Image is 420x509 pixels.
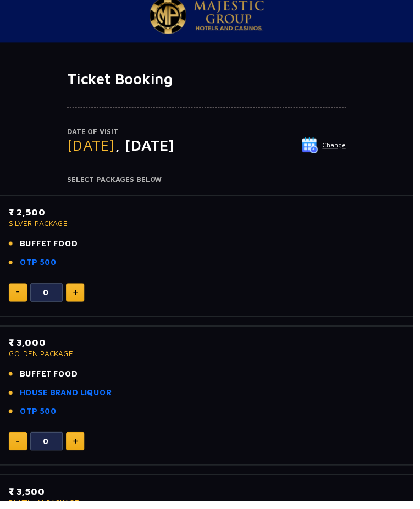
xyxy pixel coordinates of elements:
span: , [DATE] [117,139,177,157]
p: ₹ 3,000 [9,341,411,356]
h1: Ticket Booking [68,71,352,90]
button: Change [306,139,352,157]
p: GOLDEN PACKAGE [9,356,411,363]
img: plus [74,446,79,451]
p: ₹ 2,500 [9,208,411,223]
img: minus [16,296,20,298]
p: Date of Visit [68,129,352,140]
span: BUFFET FOOD [20,242,79,254]
a: HOUSE BRAND LIQUOR [20,393,113,406]
img: minus [16,448,20,450]
a: OTP 500 [20,412,57,425]
span: [DATE] [68,139,117,157]
span: BUFFET FOOD [20,374,79,387]
a: OTP 500 [20,261,57,273]
h4: Select Packages Below [68,179,352,187]
img: Majestic Pride [197,1,268,31]
img: plus [74,295,79,300]
p: SILVER PACKAGE [9,223,411,231]
p: ₹ 3,500 [9,492,411,507]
